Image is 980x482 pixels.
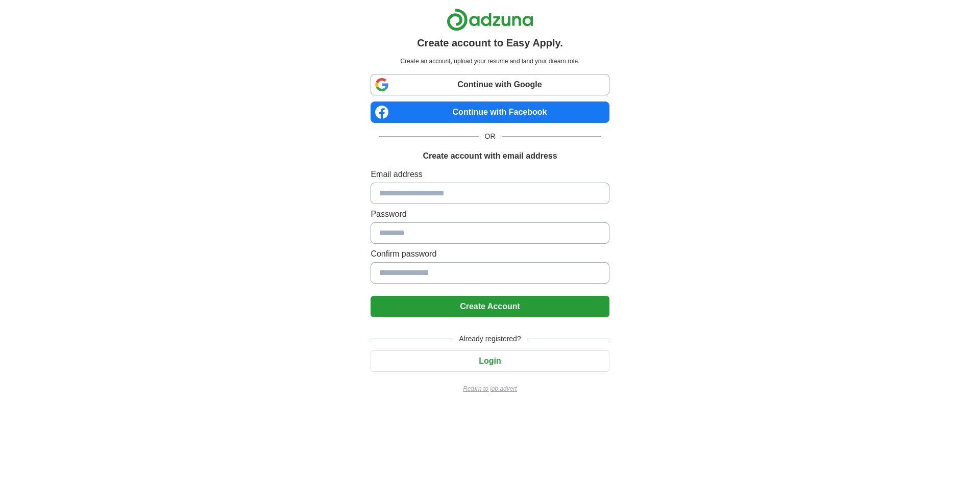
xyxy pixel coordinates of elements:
[417,35,563,50] h1: Create account to Easy Apply.
[371,248,609,260] label: Confirm password
[371,350,609,372] button: Login
[371,102,609,123] a: Continue with Facebook
[371,168,609,181] label: Email address
[453,334,527,344] span: Already registered?
[423,150,557,162] h1: Create account with email address
[371,384,609,393] a: Return to job advert
[371,357,609,365] a: Login
[371,74,609,95] a: Continue with Google
[447,8,533,31] img: Adzuna logo
[371,208,609,220] label: Password
[479,131,502,142] span: OR
[373,57,607,66] p: Create an account, upload your resume and land your dream role.
[371,296,609,317] button: Create Account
